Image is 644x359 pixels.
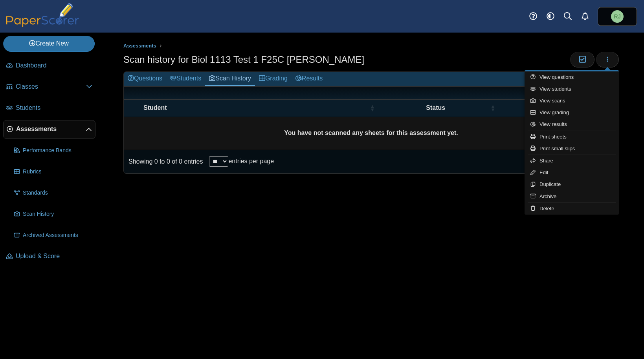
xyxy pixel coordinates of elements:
span: Richard Jones [611,10,624,23]
a: Students [3,99,95,118]
a: Assessments [3,120,95,139]
span: Status : Activate to sort [490,100,495,116]
a: Students [166,72,205,86]
span: Assessments [123,43,156,49]
span: Upload & Score [16,252,92,261]
div: Showing 0 to 0 of 0 entries [124,150,203,173]
a: Assessments [121,41,158,51]
span: Assessments [16,125,86,133]
span: Student : Activate to sort [370,100,374,116]
a: Rubrics [11,162,95,181]
span: Scan History [23,210,92,218]
img: PaperScorer [3,3,82,27]
a: Results [292,72,327,86]
a: Archive [525,191,619,202]
span: Classes [16,82,86,91]
a: Edit [525,167,619,179]
a: Share [525,155,619,167]
a: Print small slips [525,143,619,155]
h1: Scan history for Biol 1113 Test 1 F25C [PERSON_NAME] [123,53,364,66]
a: Delete [525,203,619,215]
a: View students [525,83,619,95]
a: Classes [3,78,95,97]
span: Standards [23,189,92,197]
span: Archived Assessments [23,231,92,239]
b: You have not scanned any sheets for this assessment yet. [284,129,458,136]
a: Print sheets [525,131,619,143]
a: Duplicate [525,179,619,190]
a: Standards [11,184,95,202]
a: PaperScorer [3,22,82,28]
span: Status [426,104,445,111]
a: Questions [124,72,166,86]
a: Richard Jones [598,7,637,26]
span: Student [143,104,167,111]
a: View scans [525,95,619,107]
a: View grading [525,107,619,118]
a: Alerts [576,8,594,25]
a: Archived Assessments [11,226,95,245]
label: entries per page [228,158,274,164]
a: Performance Bands [11,141,95,160]
span: Performance Bands [23,147,92,155]
a: Grading [255,72,292,86]
a: View questions [525,71,619,83]
span: Students [16,104,92,112]
span: Dashboard [16,61,92,70]
span: Richard Jones [614,14,620,19]
a: Scan History [11,205,95,224]
a: View results [525,118,619,130]
a: Create New [3,36,95,51]
span: Rubrics [23,168,92,176]
a: Upload & Score [3,247,95,266]
a: Scan History [205,72,255,86]
a: Dashboard [3,56,95,75]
